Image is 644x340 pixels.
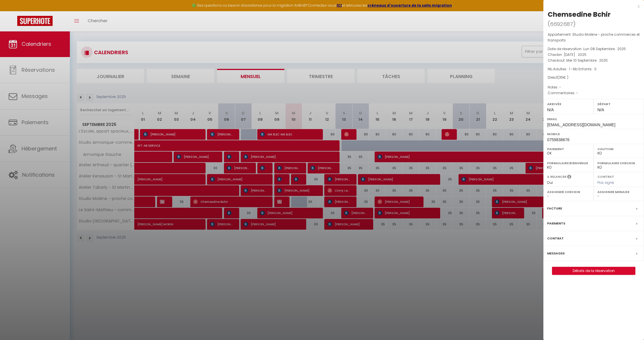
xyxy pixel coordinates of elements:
[597,101,640,107] label: Départ
[548,90,640,96] p: Commentaires :
[547,205,562,211] label: Facture
[543,3,640,10] div: x
[548,32,640,43] span: Studio Molène - proche commerces et transports
[552,267,635,275] a: Détails de la réservation
[583,46,626,51] span: Lun 08 Septembre . 2025
[559,75,563,80] span: 35
[576,90,578,95] span: -
[548,67,597,71] span: Nb Adultes : 1 -
[597,146,640,152] label: Caution
[547,116,640,122] label: Email
[597,174,614,178] label: Contrat
[597,189,640,195] label: Assigner Menage
[547,189,590,195] label: Assigner Checkin
[547,122,615,127] span: [EMAIL_ADDRESS][DOMAIN_NAME]
[547,101,590,107] label: Arrivée
[5,2,22,20] button: Ouvrir le widget de chat LiveChat
[566,58,608,63] span: Mer 10 Septembre . 2025
[547,160,590,166] label: Formulaire Bienvenue
[597,107,604,112] span: N/A
[547,220,565,226] label: Paiements
[547,250,565,256] label: Messages
[547,107,554,112] span: N/A
[548,52,640,58] p: Checkin :
[548,32,640,43] p: Appartement :
[559,85,561,90] span: -
[547,137,570,142] span: 0759838676
[550,20,573,28] span: 6692687
[548,58,640,63] p: Checkout :
[552,267,635,275] button: Détails de la réservation
[548,46,640,52] p: Date de réservation :
[548,84,640,90] p: Notes :
[573,67,597,71] span: Nb Enfants : 0
[557,75,568,80] span: ( € )
[567,174,571,181] i: Sélectionner OUI si vous souhaiter envoyer les séquences de messages post-checkout
[548,10,611,19] div: Chemsedine Bchir
[564,52,586,57] span: [DATE] . 2025
[597,160,640,166] label: Formulaire Checkin
[597,180,614,185] span: Pas signé
[548,75,640,80] div: Direct
[547,131,640,137] label: Mobile
[547,146,590,152] label: Paiement
[547,235,564,241] label: Contrat
[547,174,566,179] label: A relancer
[548,20,576,28] span: ( )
